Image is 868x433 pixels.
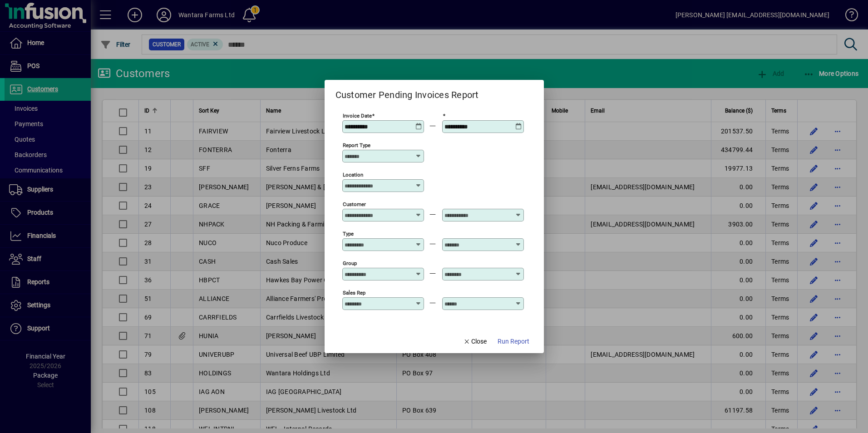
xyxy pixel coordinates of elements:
[494,333,533,349] button: Run Report
[343,142,370,148] mat-label: Report type
[463,337,487,346] span: Close
[343,231,354,237] mat-label: Type
[343,172,363,178] mat-label: Location
[343,260,357,266] mat-label: Group
[343,290,365,296] mat-label: Sales Rep
[459,333,490,349] button: Close
[343,113,372,119] mat-label: Invoice Date
[343,201,366,207] mat-label: Customer
[325,80,490,102] h2: Customer Pending Invoices Report
[498,337,529,346] span: Run Report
